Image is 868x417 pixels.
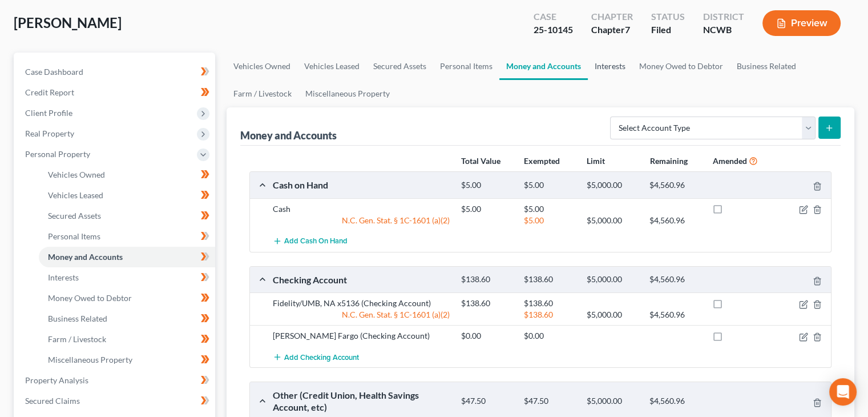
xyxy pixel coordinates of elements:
[632,53,730,80] a: Money Owed to Debtor
[644,396,706,407] div: $4,560.96
[588,53,632,80] a: Interests
[581,274,644,285] div: $5,000.00
[433,53,499,80] a: Personal Items
[455,396,518,407] div: $47.50
[25,67,83,77] span: Case Dashboard
[703,23,744,37] div: NCWB
[625,24,630,35] span: 7
[518,215,581,226] div: $5.00
[39,226,215,247] a: Personal Items
[644,180,706,191] div: $4,560.96
[455,330,518,342] div: $0.00
[240,129,337,142] div: Money and Accounts
[534,10,573,23] div: Case
[284,352,359,362] span: Add Checking Account
[14,14,122,31] span: [PERSON_NAME]
[39,350,215,370] a: Miscellaneous Property
[273,231,348,252] button: Add Cash on Hand
[587,156,605,166] strong: Limit
[649,156,687,166] strong: Remaining
[39,288,215,308] a: Money Owed to Debtor
[366,53,433,80] a: Secured Assets
[518,298,581,309] div: $138.60
[25,108,72,118] span: Client Profile
[48,252,123,262] span: Money and Accounts
[39,267,215,288] a: Interests
[267,203,455,215] div: Cash
[644,274,706,285] div: $4,560.96
[461,156,500,166] strong: Total Value
[39,185,215,206] a: Vehicles Leased
[39,308,215,329] a: Business Related
[16,62,215,82] a: Case Dashboard
[829,378,857,406] div: Open Intercom Messenger
[25,375,88,385] span: Property Analysis
[518,309,581,320] div: $138.60
[455,298,518,309] div: $138.60
[273,346,359,367] button: Add Checking Account
[455,203,518,215] div: $5.00
[25,87,74,97] span: Credit Report
[48,334,106,344] span: Farm / Livestock
[730,53,803,80] a: Business Related
[39,206,215,226] a: Secured Assets
[518,396,581,407] div: $47.50
[534,23,573,37] div: 25-10145
[48,231,100,241] span: Personal Items
[284,237,348,246] span: Add Cash on Hand
[48,170,105,179] span: Vehicles Owned
[651,23,685,37] div: Filed
[651,10,685,23] div: Status
[455,180,518,191] div: $5.00
[227,53,297,80] a: Vehicles Owned
[48,211,101,220] span: Secured Assets
[48,314,107,323] span: Business Related
[16,82,215,103] a: Credit Report
[39,165,215,185] a: Vehicles Owned
[48,293,132,303] span: Money Owed to Debtor
[267,179,455,191] div: Cash on Hand
[297,53,366,80] a: Vehicles Leased
[39,329,215,350] a: Farm / Livestock
[591,23,633,37] div: Chapter
[16,391,215,411] a: Secured Claims
[267,274,455,286] div: Checking Account
[518,180,581,191] div: $5.00
[298,80,397,107] a: Miscellaneous Property
[581,309,644,320] div: $5,000.00
[518,203,581,215] div: $5.00
[267,298,455,309] div: Fidelity/UMB, NA x5136 (Checking Account)
[703,10,744,23] div: District
[267,215,455,226] div: N.C. Gen. Stat. § 1C-1601 (a)(2)
[713,156,747,166] strong: Amended
[16,370,215,391] a: Property Analysis
[48,190,103,200] span: Vehicles Leased
[48,272,79,282] span: Interests
[644,309,706,320] div: $4,560.96
[25,396,80,406] span: Secured Claims
[581,180,644,191] div: $5,000.00
[518,274,581,285] div: $138.60
[267,309,455,320] div: N.C. Gen. Stat. § 1C-1601 (a)(2)
[267,330,455,342] div: [PERSON_NAME] Fargo (Checking Account)
[524,156,560,166] strong: Exempted
[227,80,298,107] a: Farm / Livestock
[518,330,581,342] div: $0.00
[499,53,588,80] a: Money and Accounts
[25,149,90,159] span: Personal Property
[48,355,132,364] span: Miscellaneous Property
[581,215,644,226] div: $5,000.00
[25,129,74,138] span: Real Property
[591,10,633,23] div: Chapter
[581,396,644,407] div: $5,000.00
[267,389,455,414] div: Other (Credit Union, Health Savings Account, etc)
[762,10,841,36] button: Preview
[455,274,518,285] div: $138.60
[644,215,706,226] div: $4,560.96
[39,247,215,267] a: Money and Accounts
